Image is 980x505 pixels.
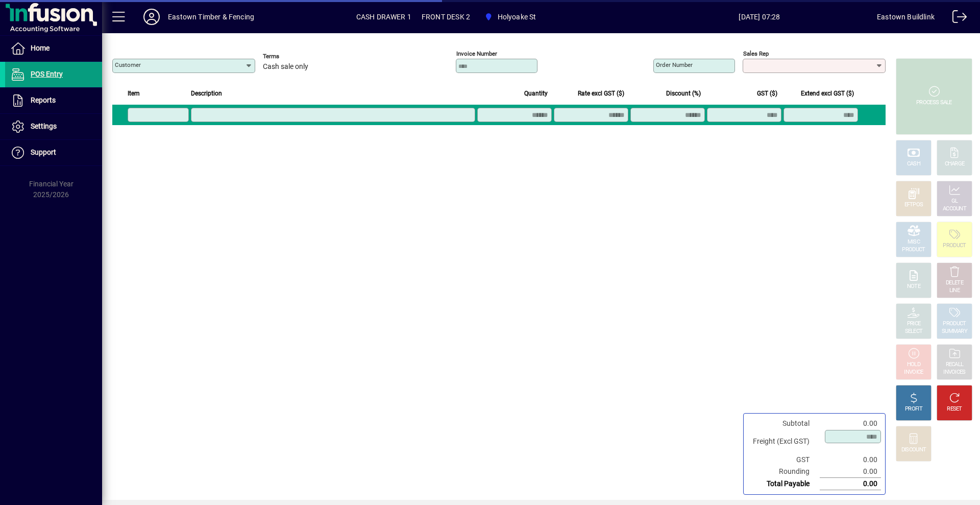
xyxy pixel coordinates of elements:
div: HOLD [907,361,920,369]
div: SELECT [905,328,923,335]
mat-label: Customer [115,61,141,68]
span: POS Entry [31,70,63,78]
td: Freight (Excl GST) [748,429,820,454]
td: 0.00 [820,466,881,478]
div: LINE [949,287,960,295]
span: FRONT DESK 2 [422,9,470,25]
a: Support [5,140,102,165]
td: Subtotal [748,418,820,429]
mat-label: Invoice number [456,50,497,57]
div: RECALL [946,361,964,369]
span: Item [128,88,140,99]
div: PRODUCT [902,246,925,254]
td: 0.00 [820,454,881,466]
span: Extend excl GST ($) [801,88,854,99]
td: Rounding [748,466,820,478]
span: CASH DRAWER 1 [356,9,411,25]
div: DISCOUNT [901,446,926,454]
div: EFTPOS [904,201,923,209]
span: Description [191,88,222,99]
div: MISC [908,238,920,246]
a: Home [5,36,102,61]
div: NOTE [907,283,920,291]
div: RESET [947,405,962,413]
td: GST [748,454,820,466]
div: INVOICE [904,369,923,376]
button: Profile [135,8,168,26]
span: Discount (%) [666,88,701,99]
div: CASH [907,160,920,168]
mat-label: Order number [656,61,693,68]
div: PRICE [907,320,921,328]
div: SUMMARY [942,328,967,335]
a: Logout [945,2,967,35]
span: Support [31,148,56,156]
div: PRODUCT [943,242,966,250]
div: DELETE [946,279,963,287]
span: Holyoake St [480,8,540,26]
div: GL [951,198,958,205]
span: Terms [263,53,324,60]
a: Reports [5,88,102,113]
div: ACCOUNT [943,205,966,213]
div: PROFIT [905,405,922,413]
span: [DATE] 07:28 [642,9,877,25]
mat-label: Sales rep [743,50,769,57]
div: CHARGE [945,160,965,168]
div: PROCESS SALE [916,99,952,107]
td: 0.00 [820,478,881,490]
a: Settings [5,114,102,139]
td: 0.00 [820,418,881,429]
div: Eastown Buildlink [877,9,935,25]
div: Eastown Timber & Fencing [168,9,254,25]
span: Rate excl GST ($) [578,88,624,99]
span: Settings [31,122,57,130]
div: PRODUCT [943,320,966,328]
div: INVOICES [943,369,965,376]
span: Quantity [524,88,548,99]
span: GST ($) [757,88,777,99]
td: Total Payable [748,478,820,490]
span: Reports [31,96,56,104]
span: Cash sale only [263,63,308,71]
span: Holyoake St [498,9,536,25]
span: Home [31,44,50,52]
